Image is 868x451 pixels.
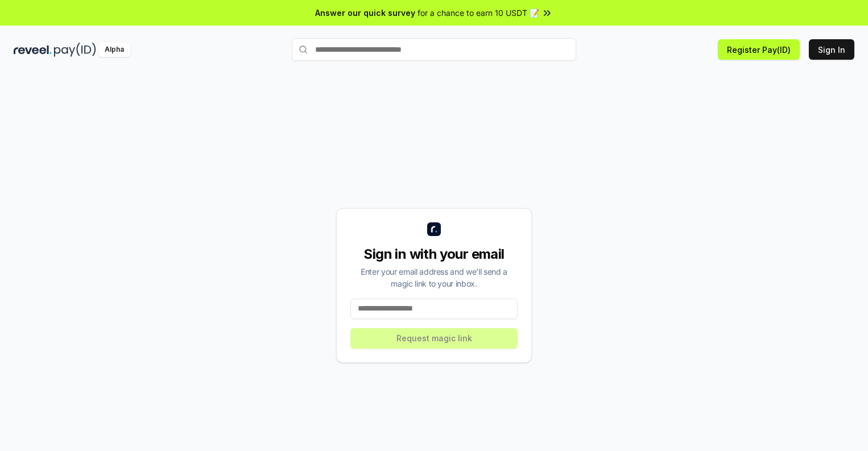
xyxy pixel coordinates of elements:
button: Sign In [809,39,854,60]
img: pay_id [54,43,96,57]
img: logo_small [427,222,441,236]
span: Answer our quick survey [315,7,415,19]
div: Sign in with your email [350,245,518,263]
div: Enter your email address and we’ll send a magic link to your inbox. [350,266,518,289]
span: for a chance to earn 10 USDT 📝 [418,7,539,19]
img: reveel_dark [14,43,52,57]
div: Alpha [98,43,130,57]
button: Register Pay(ID) [718,39,800,60]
